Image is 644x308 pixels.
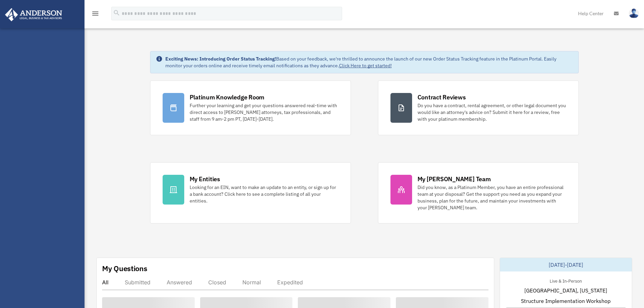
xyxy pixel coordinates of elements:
span: Structure Implementation Workshop [521,297,611,305]
a: Platinum Knowledge Room Further your learning and get your questions answered real-time with dire... [150,80,351,135]
div: My Questions [102,263,147,274]
a: My Entities Looking for an EIN, want to make an update to an entity, or sign up for a bank accoun... [150,162,351,223]
a: Contract Reviews Do you have a contract, rental agreement, or other legal document you would like... [378,80,579,135]
div: Contract Reviews [418,93,466,101]
img: User Pic [629,8,639,18]
i: menu [91,9,99,18]
div: Platinum Knowledge Room [190,93,265,101]
div: Closed [208,279,226,286]
div: Looking for an EIN, want to make an update to an entity, or sign up for a bank account? Click her... [190,184,338,204]
div: Normal [242,279,261,286]
strong: Exciting News: Introducing Order Status Tracking! [165,56,276,62]
div: [DATE]-[DATE] [500,258,632,271]
div: All [102,279,109,286]
span: [GEOGRAPHIC_DATA], [US_STATE] [524,286,607,294]
div: My Entities [190,175,220,183]
img: Anderson Advisors Platinum Portal [3,8,64,21]
div: Do you have a contract, rental agreement, or other legal document you would like an attorney's ad... [418,102,566,122]
a: My [PERSON_NAME] Team Did you know, as a Platinum Member, you have an entire professional team at... [378,162,579,223]
div: Answered [167,279,192,286]
a: menu [91,12,99,18]
i: search [113,9,120,17]
a: Click Here to get started! [339,63,392,69]
div: Further your learning and get your questions answered real-time with direct access to [PERSON_NAM... [190,102,338,122]
div: Submitted [125,279,150,286]
div: Did you know, as a Platinum Member, you have an entire professional team at your disposal? Get th... [418,184,566,211]
div: My [PERSON_NAME] Team [418,175,491,183]
div: Live & In-Person [544,277,587,284]
div: Expedited [277,279,303,286]
div: Based on your feedback, we're thrilled to announce the launch of our new Order Status Tracking fe... [165,55,573,69]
